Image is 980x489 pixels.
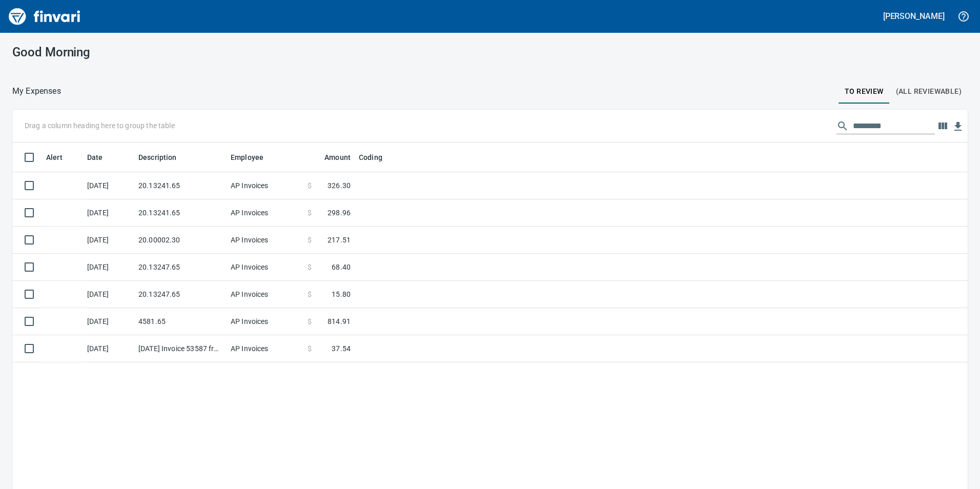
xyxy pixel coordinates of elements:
button: Download Table [950,119,966,134]
p: Drag a column heading here to group the table [25,120,175,131]
span: $ [308,208,312,218]
span: $ [308,343,312,354]
h5: [PERSON_NAME] [883,11,945,22]
td: [DATE] [83,227,134,254]
td: [DATE] Invoice 53587 from Van-port Rigging Inc (1-11072) [134,335,227,362]
span: 217.51 [328,235,351,245]
td: AP Invoices [227,308,303,335]
td: 20.13247.65 [134,281,227,308]
td: [DATE] [83,281,134,308]
td: 20.13241.65 [134,199,227,227]
span: Date [87,151,116,164]
span: (All Reviewable) [896,85,962,98]
span: 326.30 [328,180,351,191]
td: AP Invoices [227,254,303,281]
span: $ [308,316,312,327]
span: Description [138,151,177,164]
span: 68.40 [332,262,351,272]
span: Alert [46,151,76,164]
td: [DATE] [83,199,134,227]
td: 20.00002.30 [134,227,227,254]
td: [DATE] [83,254,134,281]
span: 15.80 [332,289,351,299]
td: [DATE] [83,308,134,335]
span: $ [308,235,312,245]
button: Choose columns to display [935,118,950,134]
span: $ [308,180,312,191]
span: Amount [324,151,351,164]
td: AP Invoices [227,281,303,308]
td: AP Invoices [227,227,303,254]
img: Finvari [6,4,83,29]
span: Employee [231,151,277,164]
span: 37.54 [332,343,351,354]
span: Coding [359,151,382,164]
span: Alert [46,151,63,164]
td: AP Invoices [227,199,303,227]
span: Date [87,151,103,164]
span: Amount [311,151,351,164]
td: 20.13241.65 [134,172,227,199]
td: 4581.65 [134,308,227,335]
span: $ [308,262,312,272]
span: Coding [359,151,396,164]
td: [DATE] [83,172,134,199]
h3: Good Morning [12,45,314,59]
td: AP Invoices [227,172,303,199]
button: [PERSON_NAME] [881,8,947,24]
span: To Review [845,85,884,98]
span: 298.96 [328,208,351,218]
span: Employee [231,151,263,164]
span: $ [308,289,312,299]
span: Description [138,151,190,164]
td: [DATE] [83,335,134,362]
td: AP Invoices [227,335,303,362]
td: 20.13247.65 [134,254,227,281]
nav: breadcrumb [12,85,61,97]
p: My Expenses [12,85,61,97]
span: 814.91 [328,316,351,327]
